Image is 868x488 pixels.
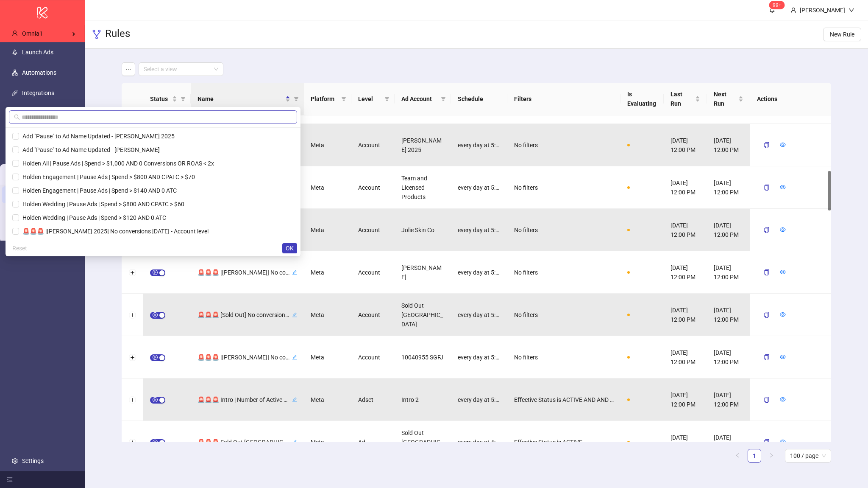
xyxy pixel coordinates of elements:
[286,245,294,252] span: OK
[664,421,707,463] div: [DATE] 11:31 AM
[514,438,582,447] span: Effective Status is ACTIVE
[790,7,796,13] span: user
[198,94,284,104] span: Name
[358,94,381,104] span: Level
[769,7,775,13] span: bell
[395,209,451,251] div: Jolie Skin Co
[714,90,737,108] span: Next Run
[764,185,770,191] span: copy
[304,251,351,294] div: Meta
[351,421,395,463] div: Ad
[780,311,786,317] span: eye
[22,49,53,56] a: Launch Ads
[757,181,776,194] button: copy
[292,397,297,402] span: edit
[757,435,776,449] button: copy
[780,354,786,361] a: eye
[351,379,395,421] div: Adset
[19,187,177,194] span: Holden Engagement | Pause Ads | Spend > $140 AND 0 ATC
[764,269,770,275] span: copy
[451,83,507,115] th: Schedule
[351,124,395,166] div: Account
[764,312,770,318] span: copy
[292,355,297,360] span: edit
[458,310,501,320] span: every day at 5:00 AM [GEOGRAPHIC_DATA]/New_York
[458,183,501,192] span: every day at 5:00 AM [GEOGRAPHIC_DATA]/New_York
[764,142,770,148] span: copy
[129,397,136,404] button: Expand row
[304,209,351,251] div: Meta
[664,251,707,294] div: [DATE] 12:00 PM
[757,308,776,322] button: copy
[198,394,297,405] div: 🚨🚨🚨 Intro | Number of Active Ads in Ad Set < 2edit
[769,1,785,9] sup: 111
[304,166,351,209] div: Meta
[19,133,175,140] span: Add "Pause" to Ad Name Updated - [PERSON_NAME] 2025
[304,336,351,379] div: Meta
[757,393,776,407] button: copy
[292,440,297,445] span: edit
[514,183,538,192] span: No filters
[780,142,786,148] span: eye
[395,421,451,463] div: Sold Out [GEOGRAPHIC_DATA]
[7,477,13,482] span: menu-fold
[198,395,290,404] span: 🚨🚨🚨 Intro | Number of Active Ads in Ad Set < 2
[292,93,300,105] span: filter
[830,31,854,38] span: New Rule
[198,438,290,447] span: 🚨🚨🚨 Sold Out [GEOGRAPHIC_DATA] | Pause Ads | Spend > $500 AND ROAS < 2.0x
[707,83,750,115] th: Next Run
[351,166,395,209] div: Account
[383,93,391,105] span: filter
[150,94,170,104] span: Status
[780,184,786,191] a: eye
[765,449,778,463] li: Next Page
[780,354,786,360] span: eye
[351,294,395,336] div: Account
[458,225,501,235] span: every day at 5:00 AM [GEOGRAPHIC_DATA]/New_York
[92,29,102,39] span: fork
[19,228,209,235] span: 🚨🚨🚨 [[PERSON_NAME] 2025] No conversions [DATE] - Account level
[664,336,707,379] div: [DATE] 12:00 PM
[401,94,437,104] span: Ad Account
[748,449,761,463] li: 1
[458,353,501,362] span: every day at 5:00 AM [GEOGRAPHIC_DATA]/New_York
[395,294,451,336] div: Sold Out [GEOGRAPHIC_DATA]
[458,140,501,150] span: every day at 5:00 AM [GEOGRAPHIC_DATA]/New_York
[198,267,297,278] div: 🚨🚨🚨 [[PERSON_NAME]] No conversions [DATE] - Account leveledit
[757,223,776,237] button: copy
[19,160,214,167] span: Holden All | Pause Ads | Spend > $1,000 AND 0 Conversions OR ROAS < 2x
[707,124,750,166] div: [DATE] 12:00 PM
[849,7,854,13] span: down
[198,268,290,277] span: 🚨🚨🚨 [[PERSON_NAME]] No conversions [DATE] - Account level
[341,96,346,101] span: filter
[780,439,786,445] span: eye
[757,266,776,279] button: copy
[198,352,297,363] div: 🚨🚨🚨 [[PERSON_NAME]] No conversions [DATE] - Account leveledit
[339,93,348,105] span: filter
[22,30,43,37] span: Omnia1
[395,336,451,379] div: 10040955 SGFJ
[765,449,778,463] button: right
[304,124,351,166] div: Meta
[731,449,744,463] button: left
[125,66,131,72] span: ellipsis
[514,268,538,277] span: No filters
[670,90,693,108] span: Last Run
[664,209,707,251] div: [DATE] 12:00 PM
[764,439,770,445] span: copy
[780,396,786,402] span: eye
[395,251,451,294] div: [PERSON_NAME]
[514,225,538,235] span: No filters
[22,69,56,76] a: Automations
[198,310,290,320] span: 🚨🚨🚨 [Sold Out] No conversions [DATE] - Account level
[707,251,750,294] div: [DATE] 12:00 PM
[514,353,538,362] span: No filters
[179,93,187,105] span: filter
[764,227,770,233] span: copy
[514,395,614,404] span: Effective Status is ACTIVE AND AND Active Ad Count < 2
[707,166,750,209] div: [DATE] 12:00 PM
[780,311,786,318] a: eye
[785,449,831,463] div: Page Size
[707,336,750,379] div: [DATE] 12:00 PM
[769,453,774,458] span: right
